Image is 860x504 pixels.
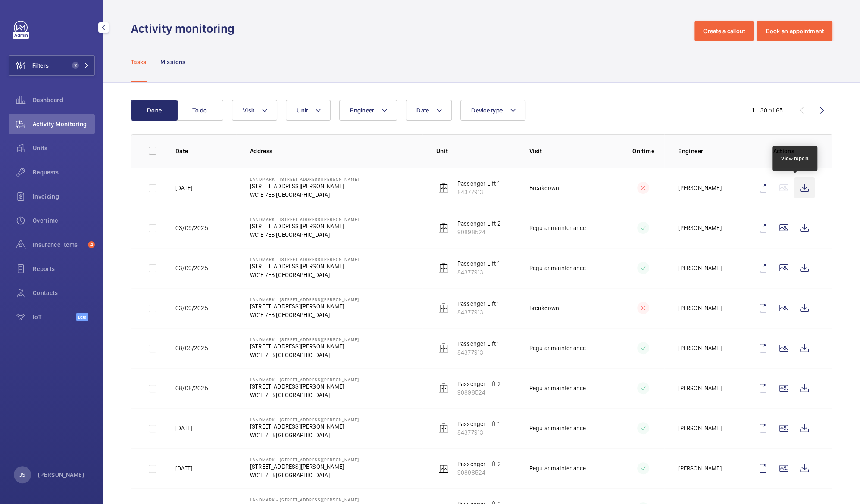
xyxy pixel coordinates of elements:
p: [DATE] [175,424,192,432]
p: Breakdown [529,184,560,192]
span: Activity Monitoring [33,120,95,128]
p: Missions [160,58,186,66]
button: Date [406,100,452,121]
p: WC1E 7EB [GEOGRAPHIC_DATA] [250,351,359,359]
p: WC1E 7EB [GEOGRAPHIC_DATA] [250,431,359,439]
span: Unit [297,107,308,114]
p: 03/09/2025 [175,264,208,272]
p: [PERSON_NAME] [678,264,721,272]
p: [PERSON_NAME] [678,424,721,432]
p: [STREET_ADDRESS][PERSON_NAME] [250,382,359,391]
span: Dashboard [33,96,95,104]
p: [PERSON_NAME] [678,384,721,392]
button: Engineer [339,100,397,121]
span: Visit [243,107,254,114]
img: elevator.svg [438,343,449,353]
p: Passenger Lift 1 [457,259,500,268]
span: Overtime [33,216,95,225]
p: Passenger Lift 2 [457,380,501,388]
span: Units [33,144,95,152]
span: Engineer [350,107,374,114]
p: Date [175,147,236,156]
p: [STREET_ADDRESS][PERSON_NAME] [250,462,359,471]
p: 03/09/2025 [175,304,208,312]
p: Regular maintenance [529,384,586,392]
p: 84377913 [457,308,500,317]
div: View report [781,155,809,162]
img: elevator.svg [438,463,449,473]
p: 84377913 [457,268,500,277]
p: Passenger Lift 2 [457,460,501,468]
p: [STREET_ADDRESS][PERSON_NAME] [250,222,359,230]
img: elevator.svg [438,383,449,393]
button: Filters2 [9,55,95,76]
p: Passenger Lift 1 [457,179,500,188]
p: Landmark - [STREET_ADDRESS][PERSON_NAME] [250,497,359,502]
p: [PERSON_NAME] [678,224,721,232]
p: Regular maintenance [529,464,586,473]
span: Filters [32,61,49,70]
p: 84377913 [457,428,500,437]
p: Regular maintenance [529,264,586,272]
span: 2 [72,62,79,69]
p: Passenger Lift 1 [457,339,500,348]
p: On time [622,147,665,156]
img: elevator.svg [438,223,449,233]
p: Passenger Lift 1 [457,420,500,428]
p: Landmark - [STREET_ADDRESS][PERSON_NAME] [250,337,359,342]
p: WC1E 7EB [GEOGRAPHIC_DATA] [250,190,359,199]
p: [STREET_ADDRESS][PERSON_NAME] [250,342,359,351]
span: Beta [76,313,88,321]
p: 90898524 [457,388,501,397]
p: Actions [753,147,815,156]
button: Unit [286,100,331,121]
p: [DATE] [175,464,192,473]
span: Requests [33,168,95,177]
p: WC1E 7EB [GEOGRAPHIC_DATA] [250,230,359,239]
p: Visit [529,147,609,156]
button: Done [131,100,178,121]
p: [PERSON_NAME] [678,304,721,312]
p: Unit [436,147,516,156]
span: Device type [471,107,503,114]
h1: Activity monitoring [131,21,240,37]
p: Address [250,147,422,156]
p: [STREET_ADDRESS][PERSON_NAME] [250,182,359,190]
p: Landmark - [STREET_ADDRESS][PERSON_NAME] [250,297,359,302]
p: Landmark - [STREET_ADDRESS][PERSON_NAME] [250,217,359,222]
p: Landmark - [STREET_ADDRESS][PERSON_NAME] [250,257,359,262]
p: JS [19,470,25,479]
img: elevator.svg [438,183,449,193]
span: Contacts [33,289,95,297]
p: [STREET_ADDRESS][PERSON_NAME] [250,422,359,431]
button: To do [177,100,223,121]
p: [STREET_ADDRESS][PERSON_NAME] [250,262,359,271]
p: [PERSON_NAME] [678,464,721,473]
p: 03/09/2025 [175,224,208,232]
span: Reports [33,264,95,273]
p: Tasks [131,58,147,66]
p: [DATE] [175,184,192,192]
img: elevator.svg [438,423,449,433]
p: [PERSON_NAME] [678,344,721,352]
img: elevator.svg [438,303,449,313]
button: Device type [460,100,525,121]
button: Visit [232,100,277,121]
p: 90898524 [457,228,501,236]
p: Passenger Lift 2 [457,219,501,228]
p: Regular maintenance [529,344,586,352]
p: [STREET_ADDRESS][PERSON_NAME] [250,302,359,311]
button: Create a callout [694,21,754,41]
p: Landmark - [STREET_ADDRESS][PERSON_NAME] [250,377,359,382]
span: Date [416,107,429,114]
p: WC1E 7EB [GEOGRAPHIC_DATA] [250,271,359,279]
p: WC1E 7EB [GEOGRAPHIC_DATA] [250,391,359,399]
button: Book an appointment [757,21,832,41]
p: [PERSON_NAME] [38,470,84,479]
p: 90898524 [457,468,501,477]
span: 4 [88,241,95,248]
p: Regular maintenance [529,424,586,432]
p: Breakdown [529,304,560,312]
span: IoT [33,313,76,321]
p: Landmark - [STREET_ADDRESS][PERSON_NAME] [250,177,359,182]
